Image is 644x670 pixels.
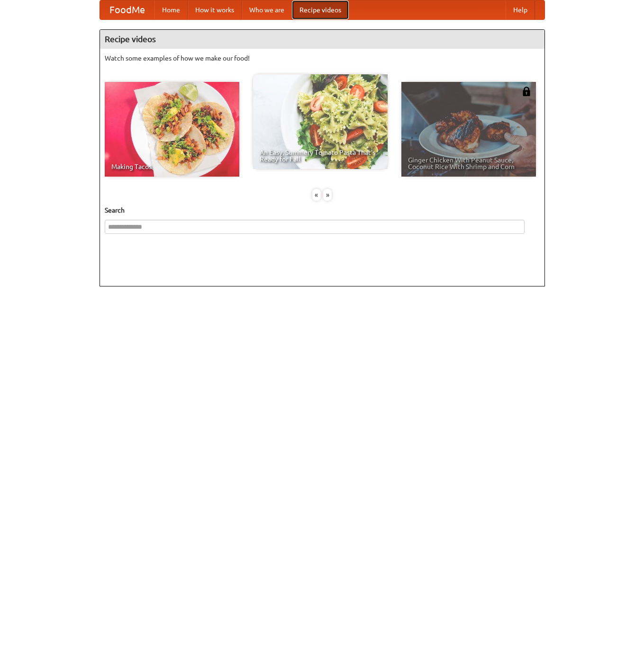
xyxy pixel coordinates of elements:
a: Who we are [242,0,292,19]
h5: Search [105,205,540,215]
a: FoodMe [100,0,154,19]
div: » [323,189,332,201]
a: Home [154,0,188,19]
div: « [312,189,321,201]
a: An Easy, Summery Tomato Pasta That's Ready for Fall [253,74,388,169]
a: How it works [188,0,242,19]
img: 483408.png [522,87,531,96]
h4: Recipe videos [100,30,544,49]
span: Making Tacos [111,163,233,170]
a: Help [506,0,535,19]
span: An Easy, Summery Tomato Pasta That's Ready for Fall [260,149,381,162]
a: Recipe videos [292,0,349,19]
a: Making Tacos [105,82,239,177]
p: Watch some examples of how we make our food! [105,54,540,63]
